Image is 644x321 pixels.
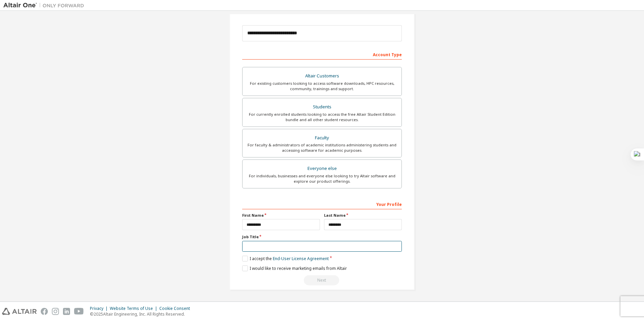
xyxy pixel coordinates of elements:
div: Your Profile [242,199,402,209]
p: © 2025 Altair Engineering, Inc. All Rights Reserved. [90,311,194,317]
label: First Name [242,213,320,218]
div: Website Terms of Use [110,306,159,311]
a: End-User License Agreement [273,256,329,261]
div: Account Type [242,49,402,60]
div: Read and acccept EULA to continue [242,275,402,285]
img: facebook.svg [41,308,48,315]
img: instagram.svg [52,308,59,315]
img: linkedin.svg [63,308,70,315]
div: For faculty & administrators of academic institutions administering students and accessing softwa... [247,142,397,153]
label: I would like to receive marketing emails from Altair [242,265,347,271]
div: For currently enrolled students looking to access the free Altair Student Edition bundle and all ... [247,112,397,122]
img: youtube.svg [74,308,84,315]
div: Cookie Consent [159,306,194,311]
div: Students [247,102,397,112]
label: Job Title [242,234,402,240]
label: I accept the [242,256,329,261]
div: For individuals, businesses and everyone else looking to try Altair software and explore our prod... [247,173,397,184]
div: Privacy [90,306,110,311]
img: altair_logo.svg [2,308,37,315]
label: Last Name [324,213,402,218]
div: For existing customers looking to access software downloads, HPC resources, community, trainings ... [247,81,397,92]
div: Altair Customers [247,71,397,81]
img: Altair One [3,2,88,9]
div: Everyone else [247,164,397,173]
div: Faculty [247,133,397,143]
